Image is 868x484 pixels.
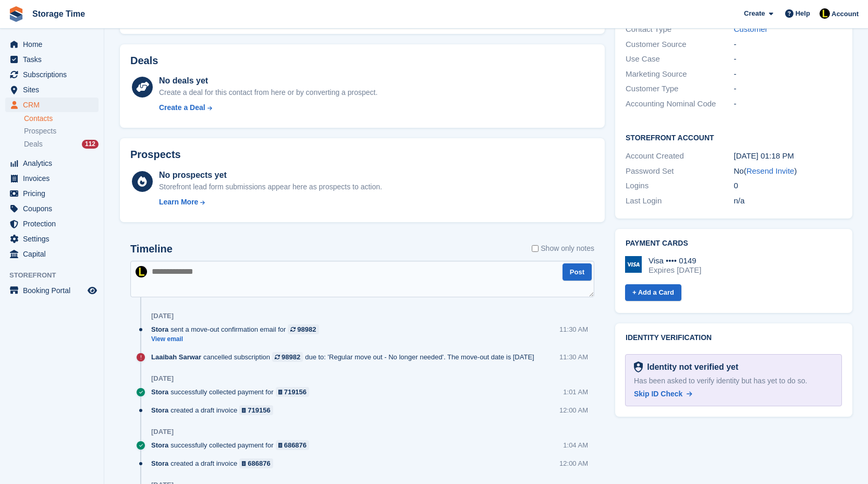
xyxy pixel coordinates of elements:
[159,197,198,208] div: Learn More
[151,405,278,415] div: created a draft invoice
[747,166,794,175] a: Resend Invite
[734,83,842,95] div: -
[5,37,99,52] a: menu
[559,458,588,468] div: 12:00 AM
[559,324,588,334] div: 11:30 AM
[23,37,85,52] span: Home
[151,440,168,450] span: Stora
[734,195,842,207] div: n/a
[151,387,314,397] div: successfully collected payment for
[5,232,99,246] a: menu
[625,256,642,273] img: Visa Logo
[626,83,734,95] div: Customer Type
[284,440,307,450] div: 686876
[734,150,842,162] div: [DATE] 01:18 PM
[159,87,377,98] div: Create a deal for this contact from here or by converting a prospect.
[5,283,99,298] a: menu
[625,284,681,301] a: + Add a Card
[734,98,842,110] div: -
[159,181,382,192] div: Storefront lead form submissions appear here as prospects to action.
[24,139,99,150] a: Deals 112
[151,352,540,362] div: cancelled subscription due to: 'Regular move out - No longer needed'. The move-out date is [DATE]
[734,180,842,192] div: 0
[532,243,539,254] input: Show only notes
[626,150,734,162] div: Account Created
[151,458,278,468] div: created a draft invoice
[626,334,842,342] h2: Identity verification
[248,405,270,415] div: 719156
[649,265,701,275] div: Expires [DATE]
[626,68,734,80] div: Marketing Source
[159,169,382,181] div: No prospects yet
[23,186,85,201] span: Pricing
[563,263,592,281] button: Post
[832,9,859,19] span: Account
[86,284,99,297] a: Preview store
[744,166,797,175] span: ( )
[159,102,205,113] div: Create a Deal
[734,25,768,33] a: Customer
[24,126,99,137] a: Prospects
[634,361,643,373] img: Identity Verification Ready
[239,458,273,468] a: 686876
[563,440,588,450] div: 1:04 AM
[5,82,99,97] a: menu
[23,171,85,186] span: Invoices
[276,387,310,397] a: 719156
[626,23,734,35] div: Contact Type
[282,352,300,362] div: 98982
[151,352,201,362] span: Laaibah Sarwar
[151,374,174,383] div: [DATE]
[5,67,99,82] a: menu
[159,102,377,113] a: Create a Deal
[5,98,99,112] a: menu
[8,6,24,22] img: stora-icon-8386f47178a22dfd0bd8f6a31ec36ba5ce8667c1dd55bd0f319d3a0aa187defe.svg
[734,68,842,80] div: -
[5,156,99,171] a: menu
[272,352,303,362] a: 98982
[5,201,99,216] a: menu
[276,440,310,450] a: 686876
[634,376,833,386] div: Has been asked to verify identity but has yet to do so.
[151,405,168,415] span: Stora
[151,335,324,344] a: View email
[5,52,99,67] a: menu
[634,389,692,400] a: Skip ID Check
[649,256,701,265] div: Visa •••• 0149
[626,180,734,192] div: Logins
[744,8,765,19] span: Create
[559,352,588,362] div: 11:30 AM
[130,149,181,161] h2: Prospects
[24,139,43,149] span: Deals
[151,324,168,334] span: Stora
[626,39,734,51] div: Customer Source
[136,266,147,277] img: Laaibah Sarwar
[23,52,85,67] span: Tasks
[626,195,734,207] div: Last Login
[151,458,168,468] span: Stora
[23,247,85,261] span: Capital
[23,156,85,171] span: Analytics
[28,5,89,22] a: Storage Time
[23,216,85,231] span: Protection
[159,197,382,208] a: Learn More
[643,361,738,373] div: Identity not verified yet
[23,98,85,112] span: CRM
[626,98,734,110] div: Accounting Nominal Code
[24,114,99,124] a: Contacts
[734,53,842,65] div: -
[297,324,316,334] div: 98982
[248,458,270,468] div: 686876
[159,75,377,87] div: No deals yet
[5,247,99,261] a: menu
[563,387,588,397] div: 1:01 AM
[23,201,85,216] span: Coupons
[130,243,173,255] h2: Timeline
[151,324,324,334] div: sent a move-out confirmation email for
[288,324,319,334] a: 98982
[796,8,810,19] span: Help
[634,390,682,398] span: Skip ID Check
[626,53,734,65] div: Use Case
[626,132,842,142] h2: Storefront Account
[23,232,85,246] span: Settings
